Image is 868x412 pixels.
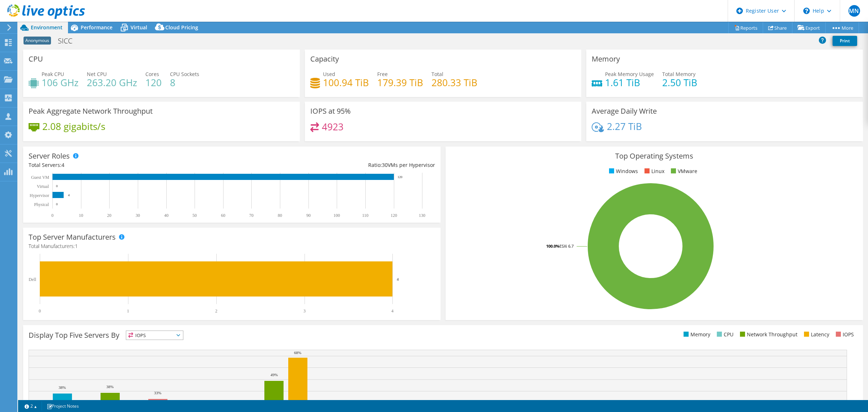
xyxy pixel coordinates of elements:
[848,5,860,17] span: MN
[682,331,710,339] li: Memory
[803,8,810,14] svg: \n
[362,213,369,218] text: 110
[592,55,620,63] h3: Memory
[559,243,574,249] tspan: ESXi 6.7
[145,71,159,77] span: Cores
[170,79,199,87] h4: 8
[29,107,153,115] h3: Peak Aggregate Network Throughput
[87,79,137,87] h4: 263.20 GHz
[323,71,335,77] span: Used
[318,400,325,404] text: 26%
[738,331,797,339] li: Network Throughput
[165,24,198,31] span: Cloud Pricing
[192,213,197,218] text: 50
[29,55,43,63] h3: CPU
[30,193,49,198] text: Hypervisor
[79,213,83,218] text: 10
[310,55,339,63] h3: Capacity
[333,213,340,218] text: 100
[249,213,254,218] text: 70
[607,167,638,175] li: Windows
[382,161,388,168] span: 30
[37,184,49,189] text: Virtual
[34,202,49,207] text: Physical
[377,71,388,77] span: Free
[29,277,36,282] text: Dell
[221,213,225,218] text: 60
[323,79,369,87] h4: 100.94 TiB
[322,123,344,131] h4: 4923
[215,308,217,314] text: 2
[51,213,54,218] text: 0
[451,152,858,160] h3: Top Operating Systems
[825,22,859,33] a: More
[164,213,169,218] text: 40
[763,22,792,33] a: Share
[792,22,826,33] a: Export
[81,24,112,31] span: Performance
[145,79,162,87] h4: 120
[56,202,58,206] text: 0
[42,79,78,87] h4: 106 GHz
[306,213,311,218] text: 90
[31,175,49,180] text: Guest VM
[107,213,111,218] text: 20
[55,37,84,45] h1: SICC
[232,161,435,169] div: Ratio: VMs per Hypervisor
[715,331,733,339] li: CPU
[61,161,64,168] span: 4
[834,331,854,339] li: IOPS
[431,79,477,87] h4: 280.33 TiB
[271,373,278,377] text: 49%
[833,36,857,46] a: Print
[592,107,657,115] h3: Average Daily Write
[391,308,393,314] text: 4
[20,402,42,411] a: 2
[126,331,183,340] span: IOPS
[31,24,63,31] span: Environment
[397,175,403,179] text: 120
[29,152,70,160] h3: Server Roles
[75,243,78,249] span: 1
[42,122,105,130] h4: 2.08 gigabits/s
[29,242,435,250] h4: Total Manufacturers:
[170,71,199,77] span: CPU Sockets
[56,184,58,188] text: 0
[662,79,697,87] h4: 2.50 TiB
[377,79,423,87] h4: 179.39 TiB
[42,71,64,77] span: Peak CPU
[431,71,443,77] span: Total
[669,167,697,175] li: VMware
[419,213,425,218] text: 130
[24,37,51,45] span: Anonymous
[127,308,129,314] text: 1
[154,391,161,395] text: 33%
[106,384,114,389] text: 38%
[397,277,399,281] text: 4
[136,213,140,218] text: 30
[391,213,397,218] text: 120
[546,243,559,249] tspan: 100.0%
[605,71,654,77] span: Peak Memory Usage
[310,107,351,115] h3: IOPS at 95%
[29,233,116,241] h3: Top Server Manufacturers
[643,167,664,175] li: Linux
[68,193,70,197] text: 4
[278,213,282,218] text: 80
[607,122,642,130] h4: 2.27 TiB
[42,402,84,411] a: Project Notes
[728,22,763,33] a: Reports
[303,308,306,314] text: 3
[662,71,695,77] span: Total Memory
[605,79,654,87] h4: 1.61 TiB
[59,385,66,390] text: 38%
[802,331,829,339] li: Latency
[39,308,41,314] text: 0
[131,24,147,31] span: Virtual
[87,71,107,77] span: Net CPU
[29,161,232,169] div: Total Servers:
[294,350,301,355] text: 68%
